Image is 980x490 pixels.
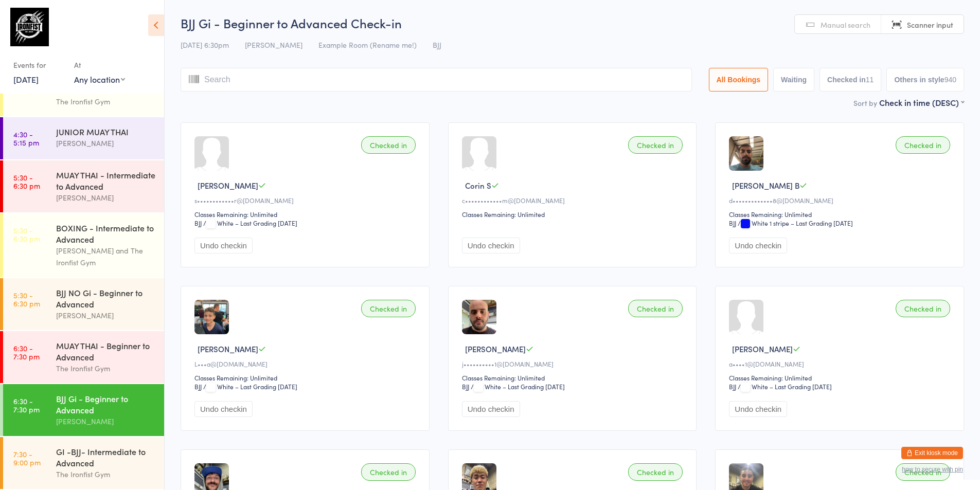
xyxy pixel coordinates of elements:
[56,310,155,321] div: [PERSON_NAME]
[74,57,125,74] div: At
[821,20,870,30] span: Manual search
[709,68,769,92] button: All Bookings
[13,173,40,190] time: 5:30 - 6:30 pm
[819,68,881,92] button: Checked in11
[896,463,950,481] div: Checked in
[194,300,229,334] img: image1711338345.png
[902,466,963,473] button: how to secure with pin
[194,219,202,227] div: BJJ
[896,136,950,154] div: Checked in
[738,382,832,391] span: / White – Last Grading [DATE]
[56,137,155,149] div: [PERSON_NAME]
[56,415,155,427] div: [PERSON_NAME]
[462,382,469,391] div: BJJ
[194,401,253,417] button: Undo checkin
[13,450,41,466] time: 7:30 - 9:00 pm
[56,126,155,137] div: JUNIOR MUAY THAI
[194,359,419,368] div: L•••a@[DOMAIN_NAME]
[462,359,686,368] div: j••••••••••1@[DOMAIN_NAME]
[203,219,297,227] span: / White – Last Grading [DATE]
[56,245,155,268] div: [PERSON_NAME] and The Ironfist Gym
[13,226,40,243] time: 5:30 - 6:30 pm
[628,136,683,154] div: Checked in
[738,219,853,227] span: / White 1 stripe – Last Grading [DATE]
[433,40,441,50] span: BJJ
[628,463,683,481] div: Checked in
[56,446,155,468] div: GI -BJJ- Intermediate to Advanced
[361,300,416,317] div: Checked in
[198,180,258,191] span: [PERSON_NAME]
[245,40,302,50] span: [PERSON_NAME]
[3,213,164,277] a: 5:30 -6:30 pmBOXING - Intermediate to Advanced[PERSON_NAME] and The Ironfist Gym
[773,68,814,92] button: Waiting
[729,382,736,391] div: BJJ
[56,96,155,107] div: The Ironfist Gym
[13,344,40,360] time: 6:30 - 7:30 pm
[194,382,202,391] div: BJJ
[462,373,686,382] div: Classes Remaining: Unlimited
[879,97,964,108] div: Check in time (DESC)
[886,68,964,92] button: Others in style940
[56,340,155,362] div: MUAY THAI - Beginner to Advanced
[866,76,874,84] div: 11
[729,219,736,227] div: BJJ
[194,238,253,253] button: Undo checkin
[198,343,258,354] span: [PERSON_NAME]
[729,196,953,205] div: d•••••••••••••8@[DOMAIN_NAME]
[462,210,686,219] div: Classes Remaining: Unlimited
[3,384,164,436] a: 6:30 -7:30 pmBJJ Gi - Beginner to Advanced[PERSON_NAME]
[462,300,496,334] img: image1711312416.png
[13,397,40,413] time: 6:30 - 7:30 pm
[732,343,793,354] span: [PERSON_NAME]
[462,196,686,205] div: c••••••••••••m@[DOMAIN_NAME]
[3,437,164,489] a: 7:30 -9:00 pmGI -BJJ- Intermediate to AdvancedThe Ironfist Gym
[10,8,49,46] img: The Ironfist Gym
[13,130,39,147] time: 4:30 - 5:15 pm
[729,210,953,219] div: Classes Remaining: Unlimited
[56,287,155,310] div: BJJ NO Gi - Beginner to Advanced
[203,382,297,391] span: / White – Last Grading [DATE]
[729,136,763,171] img: image1713776413.png
[194,210,419,219] div: Classes Remaining: Unlimited
[194,373,419,382] div: Classes Remaining: Unlimited
[729,401,787,417] button: Undo checkin
[462,401,520,417] button: Undo checkin
[729,359,953,368] div: a••••1@[DOMAIN_NAME]
[181,14,964,31] h2: BJJ Gi - Beginner to Advanced Check-in
[56,468,155,480] div: The Ironfist Gym
[181,68,692,92] input: Search
[13,291,40,307] time: 5:30 - 6:30 pm
[56,222,155,245] div: BOXING - Intermediate to Advanced
[318,40,417,50] span: Example Room (Rename me!)
[462,238,520,253] button: Undo checkin
[729,373,953,382] div: Classes Remaining: Unlimited
[628,300,683,317] div: Checked in
[56,192,155,204] div: [PERSON_NAME]
[56,169,155,192] div: MUAY THAI - Intermediate to Advanced
[56,362,155,374] div: The Ironfist Gym
[13,74,39,85] a: [DATE]
[194,196,419,205] div: s••••••••••••r@[DOMAIN_NAME]
[465,180,491,191] span: Corin S
[56,393,155,415] div: BJJ Gi - Beginner to Advanced
[74,74,125,85] div: Any location
[3,117,164,159] a: 4:30 -5:15 pmJUNIOR MUAY THAI[PERSON_NAME]
[729,238,787,253] button: Undo checkin
[945,76,956,84] div: 940
[13,57,64,74] div: Events for
[3,160,164,212] a: 5:30 -6:30 pmMUAY THAI - Intermediate to Advanced[PERSON_NAME]
[3,331,164,383] a: 6:30 -7:30 pmMUAY THAI - Beginner to AdvancedThe Ironfist Gym
[13,77,40,94] time: 4:30 - 5:30 pm
[732,180,799,191] span: [PERSON_NAME] B
[471,382,565,391] span: / White – Last Grading [DATE]
[907,20,953,30] span: Scanner input
[465,343,526,354] span: [PERSON_NAME]
[896,300,950,317] div: Checked in
[361,463,416,481] div: Checked in
[181,40,229,50] span: [DATE] 6:30pm
[3,278,164,330] a: 5:30 -6:30 pmBJJ NO Gi - Beginner to Advanced[PERSON_NAME]
[361,136,416,154] div: Checked in
[853,98,877,108] label: Sort by
[901,447,963,459] button: Exit kiosk mode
